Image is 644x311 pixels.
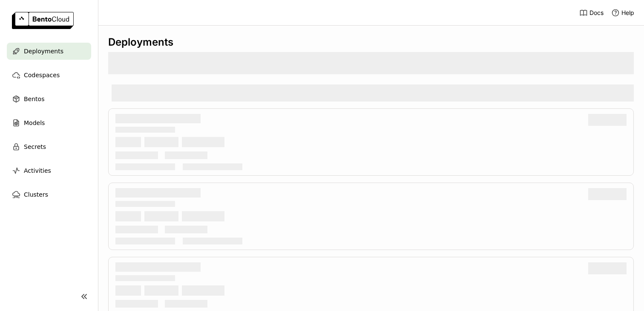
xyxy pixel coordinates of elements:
[24,142,46,152] span: Secrets
[7,162,91,179] a: Activities
[24,94,44,104] span: Bentos
[621,9,634,17] span: Help
[24,46,63,56] span: Deployments
[7,114,91,131] a: Models
[589,9,604,17] span: Docs
[24,189,48,200] span: Clusters
[7,90,91,108] a: Bentos
[7,138,91,155] a: Secrets
[12,12,74,29] img: logo
[611,9,634,17] div: Help
[24,118,45,128] span: Models
[7,186,91,203] a: Clusters
[579,9,604,17] a: Docs
[108,36,634,49] div: Deployments
[24,70,60,80] span: Codespaces
[24,166,51,176] span: Activities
